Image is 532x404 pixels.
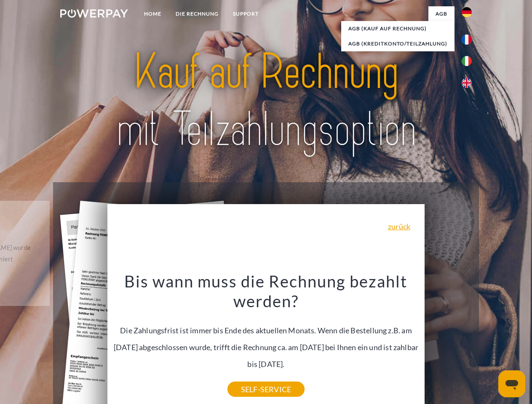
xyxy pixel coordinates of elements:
[462,56,472,66] img: it
[341,21,454,36] a: AGB (Kauf auf Rechnung)
[80,40,452,161] img: title-powerpay_de.svg
[462,7,472,17] img: de
[462,78,472,88] img: en
[226,6,266,21] a: SUPPORT
[462,35,472,45] img: fr
[60,9,128,18] img: logo-powerpay-white.svg
[428,6,454,21] a: agb
[137,6,168,21] a: Home
[168,6,226,21] a: DIE RECHNUNG
[112,271,420,311] h3: Bis wann muss die Rechnung bezahlt werden?
[341,36,454,51] a: AGB (Kreditkonto/Teilzahlung)
[498,370,525,397] iframe: Schaltfläche zum Öffnen des Messaging-Fensters
[388,223,410,230] a: zurück
[112,271,420,389] div: Die Zahlungsfrist ist immer bis Ende des aktuellen Monats. Wenn die Bestellung z.B. am [DATE] abg...
[227,382,305,397] a: SELF-SERVICE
